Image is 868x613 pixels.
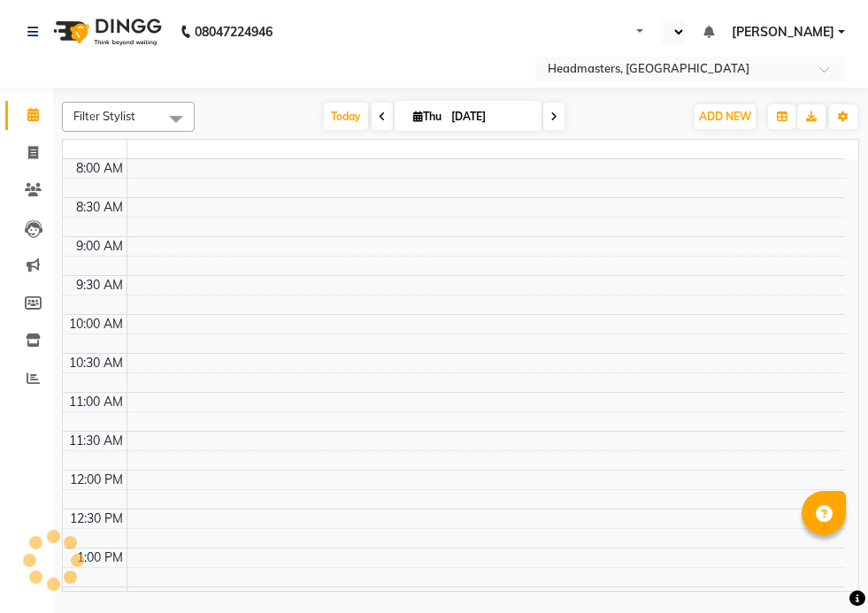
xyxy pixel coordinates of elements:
[73,198,127,217] div: 8:30 AM
[73,276,127,295] div: 9:30 AM
[73,548,127,567] div: 1:00 PM
[732,23,834,42] span: [PERSON_NAME]
[195,7,273,57] b: 08047224946
[324,103,368,130] span: Today
[66,471,127,489] div: 12:00 PM
[695,104,756,129] button: ADD NEW
[45,7,166,57] img: logo
[446,103,534,130] input: 2025-09-04
[73,159,127,178] div: 8:00 AM
[66,510,127,528] div: 12:30 PM
[73,109,135,123] span: Filter Stylist
[65,354,127,372] div: 10:30 AM
[65,393,127,411] div: 11:00 AM
[73,237,127,256] div: 9:00 AM
[409,110,446,123] span: Thu
[699,110,751,123] span: ADD NEW
[65,432,127,450] div: 11:30 AM
[73,587,127,606] div: 1:30 PM
[65,315,127,333] div: 10:00 AM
